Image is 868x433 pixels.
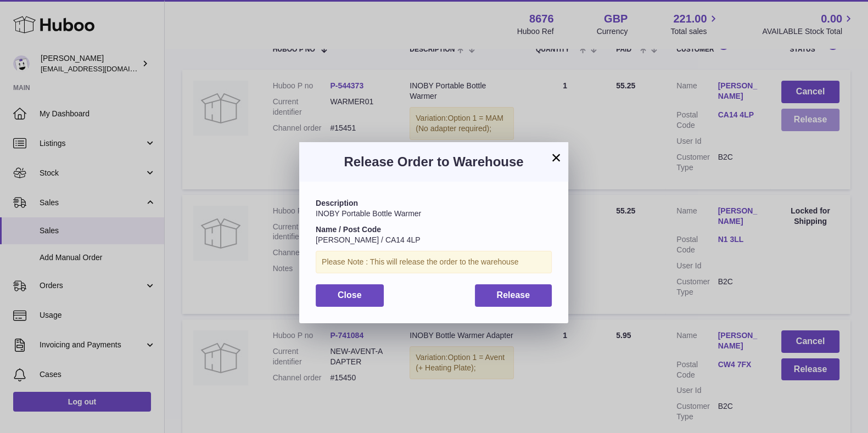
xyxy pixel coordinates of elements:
button: Close [316,284,384,307]
div: Please Note : This will release the order to the warehouse [316,251,552,273]
span: Release [497,290,530,300]
h3: Release Order to Warehouse [316,153,552,171]
strong: Description [316,199,358,207]
button: Release [475,284,552,307]
span: Close [338,290,362,300]
span: [PERSON_NAME] / CA14 4LP [316,235,421,244]
span: INOBY Portable Bottle Warmer [316,209,421,218]
strong: Name / Post Code [316,225,381,234]
button: × [550,151,563,164]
